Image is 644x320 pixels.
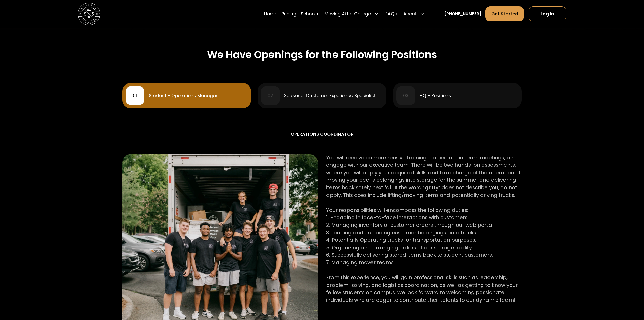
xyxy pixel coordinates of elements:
div: About [401,6,427,22]
div: Moving After College [322,6,381,22]
a: Schools [301,6,318,22]
div: HQ - Positions [420,93,451,98]
a: Pricing [282,6,296,22]
a: Get Started [485,6,524,21]
div: About [403,11,417,17]
a: home [78,3,100,25]
div: Seasonal Customer Experience Specialist [284,93,376,98]
div: 02 [268,93,273,98]
h2: We Have Openings for the Following Positions [207,49,437,61]
div: Student - Operations Manager [149,93,217,98]
img: Storage Scholars main logo [78,3,100,25]
div: Operations Coordinator [122,131,522,137]
a: Home [264,6,277,22]
p: You will receive comprehensive training, participate in team meetings, and engage with our execut... [326,154,522,304]
div: 01 [133,93,137,98]
a: [PHONE_NUMBER] [444,11,481,17]
div: 03 [403,93,408,98]
div: Moving After College [325,11,371,17]
a: Log In [529,6,566,21]
a: FAQs [385,6,397,22]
